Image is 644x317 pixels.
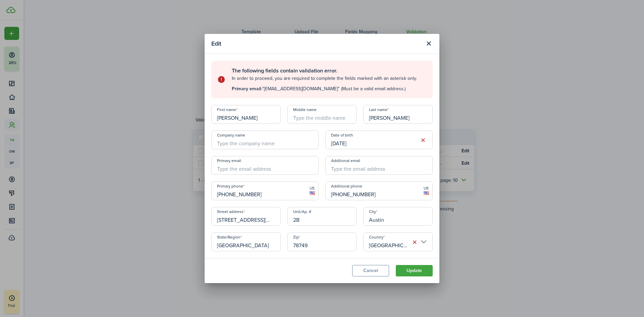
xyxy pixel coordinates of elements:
[211,232,281,251] input: Type the state/region
[363,105,433,124] input: Type the last name
[287,232,357,251] input: Type a zip code
[232,85,417,92] p: -
[424,185,429,191] span: US
[325,156,433,175] input: Type the email address
[423,38,434,49] button: Close modal
[232,85,261,92] b: Primary email
[211,207,281,226] input: Start typing the address and then select from the dropdown
[211,130,319,149] input: Type the company name
[352,265,389,276] button: Cancel
[363,207,433,226] input: Type the city
[410,237,419,247] button: Clear
[262,85,339,92] span: "[EMAIL_ADDRESS][DOMAIN_NAME]"
[232,66,337,75] b: The following fields contain validation error.
[363,232,433,251] input: Select the country
[211,156,319,175] input: Type the email address
[211,105,281,124] input: Type the first name
[396,265,433,276] button: Update
[325,130,433,149] input: mm/dd/yyyy
[211,181,319,200] input: Type the phone
[232,75,417,82] p: In order to proceed, you are required to complete the fields marked with an asterisk only.
[341,85,406,92] span: (Must be a valid email address.)
[211,37,421,50] modal-title: Edit
[287,207,357,226] input: Type the unit/ap
[287,105,357,124] input: Type the middle name
[310,185,315,191] span: US
[325,181,433,200] input: Type the phone
[418,136,428,145] button: Clear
